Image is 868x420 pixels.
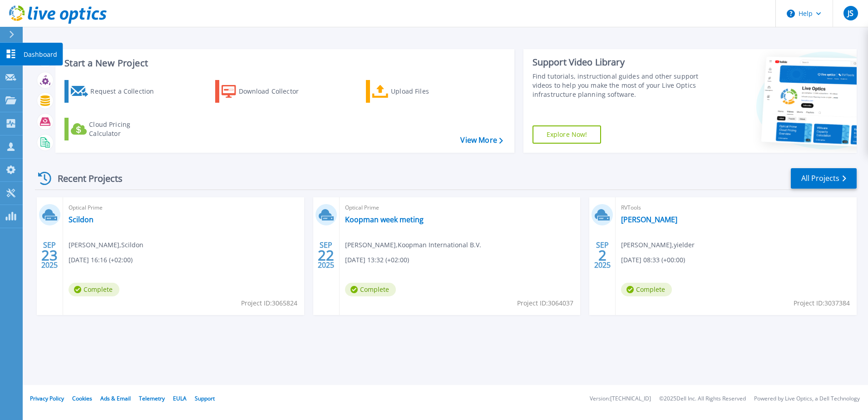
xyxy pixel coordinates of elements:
div: Download Collector [239,82,311,100]
a: Cloud Pricing Calculator [64,118,166,140]
div: SEP 2025 [41,239,58,272]
li: Powered by Live Optics, a Dell Technology [754,396,860,402]
span: Optical Prime [345,203,575,213]
a: Ads & Email [100,395,131,402]
a: [PERSON_NAME] [621,215,677,224]
span: Project ID: 3064037 [517,298,573,308]
span: Optical Prime [69,203,299,213]
a: Scildon [69,215,94,224]
a: View More [460,136,503,145]
span: 2 [598,251,607,259]
a: Request a Collection [64,80,166,103]
a: Koopman week meting [345,215,424,224]
a: All Projects [791,168,857,189]
a: EULA [173,395,187,402]
a: Telemetry [139,395,165,402]
span: [PERSON_NAME] , Koopman International B.V. [345,240,481,250]
li: Version: [TECHNICAL_ID] [590,396,651,402]
div: Support Video Library [533,56,702,68]
span: RVTools [621,203,851,213]
span: Project ID: 3037384 [794,298,850,308]
a: Support [195,395,215,402]
span: Complete [69,283,119,296]
span: [PERSON_NAME] , Scildon [69,240,143,250]
span: [PERSON_NAME] , yielder [621,240,695,250]
span: 23 [41,251,58,259]
div: Cloud Pricing Calculator [89,120,162,138]
h3: Start a New Project [64,58,503,68]
div: Upload Files [391,82,464,100]
div: Request a Collection [90,82,163,100]
span: Complete [621,283,672,296]
li: © 2025 Dell Inc. All Rights Reserved [659,396,746,402]
a: Upload Files [366,80,467,103]
span: [DATE] 08:33 (+00:00) [621,255,685,265]
a: Cookies [72,395,92,402]
span: Project ID: 3065824 [241,298,297,308]
div: SEP 2025 [317,239,335,272]
span: [DATE] 13:32 (+02:00) [345,255,409,265]
div: Recent Projects [35,167,135,190]
p: Dashboard [24,43,57,66]
div: SEP 2025 [594,239,611,272]
a: Download Collector [215,80,316,103]
a: Privacy Policy [30,395,64,402]
div: Find tutorials, instructional guides and other support videos to help you make the most of your L... [533,72,702,99]
a: Explore Now! [533,125,602,144]
span: 22 [318,251,334,259]
span: [DATE] 16:16 (+02:00) [69,255,133,265]
span: JS [848,10,853,17]
span: Complete [345,283,396,296]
